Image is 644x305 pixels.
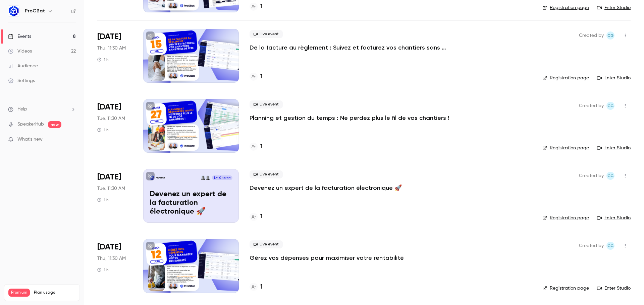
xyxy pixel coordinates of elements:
span: Created by [579,102,604,110]
span: Thu, 11:30 AM [97,45,126,52]
span: CG [607,172,614,180]
span: Created by [579,172,604,180]
div: Audience [8,63,38,69]
a: Planning et gestion du temps : Ne perdez plus le fil de vos chantiers ! [250,114,449,122]
h6: ProGBat [25,8,45,14]
span: Live event [250,240,283,248]
h4: 1 [260,72,263,81]
a: Registration page [542,75,589,81]
span: Help [17,106,27,113]
span: CG [607,31,614,40]
div: Videos [8,48,32,55]
a: De la facture au règlement : Suivez et facturez vos chantiers sans prise de tête [250,44,451,52]
div: Settings [8,77,35,84]
a: 1 [250,2,263,11]
div: 1 h [97,127,109,133]
a: Enter Studio [597,75,631,81]
span: Plan usage [34,290,75,295]
span: Live event [250,170,283,178]
li: help-dropdown-opener [8,106,76,113]
img: Elodie Lecocq [201,175,205,180]
a: 1 [250,212,263,221]
a: 1 [250,142,263,151]
h4: 1 [260,212,263,221]
a: Devenez un expert de la facturation électronique 🚀 [250,184,402,192]
span: new [48,121,61,128]
img: ProGBat [8,6,19,16]
a: Devenez un expert de la facturation électronique 🚀ProGBatCharles GallardElodie Lecocq[DATE] 11:30... [143,169,239,223]
div: Nov 13 Thu, 11:30 AM (Europe/Paris) [97,29,132,82]
a: SpeakerHub [17,121,44,128]
a: Registration page [542,4,589,11]
span: Premium [8,289,30,297]
a: Registration page [542,145,589,151]
a: 1 [250,72,263,81]
a: Enter Studio [597,145,631,151]
span: Charles Gallard [606,102,614,110]
h4: 1 [260,283,263,292]
span: Live event [250,30,283,38]
h4: 1 [260,142,263,151]
span: [DATE] [97,31,121,42]
span: [DATE] [97,172,121,182]
div: 1 h [97,197,109,203]
a: Enter Studio [597,4,631,11]
span: Charles Gallard [606,172,614,180]
span: CG [607,242,614,250]
div: 1 h [97,267,109,273]
span: What's new [17,136,43,143]
span: Thu, 11:30 AM [97,255,126,262]
div: Dec 4 Thu, 11:30 AM (Europe/Paris) [97,239,132,293]
a: Gérez vos dépenses pour maximiser votre rentabilité [250,254,404,262]
span: Tue, 11:30 AM [97,115,125,122]
span: CG [607,102,614,110]
div: 1 h [97,57,109,62]
span: Created by [579,242,604,250]
img: Charles Gallard [206,175,210,180]
div: Events [8,33,31,40]
span: [DATE] [97,242,121,252]
a: 1 [250,283,263,292]
iframe: Noticeable Trigger [68,137,76,143]
span: Charles Gallard [606,242,614,250]
span: Live event [250,100,283,108]
span: Charles Gallard [606,31,614,40]
h4: 1 [260,2,263,11]
div: Nov 25 Tue, 11:30 AM (Europe/Paris) [97,99,132,153]
span: [DATE] 11:30 AM [212,175,232,180]
p: Devenez un expert de la facturation électronique 🚀 [150,190,232,216]
div: Dec 2 Tue, 11:30 AM (Europe/Paris) [97,169,132,223]
a: Enter Studio [597,215,631,221]
p: ProGBat [156,176,165,179]
span: [DATE] [97,102,121,112]
a: Registration page [542,215,589,221]
a: Enter Studio [597,285,631,292]
span: Tue, 11:30 AM [97,185,125,192]
a: Registration page [542,285,589,292]
span: Created by [579,31,604,40]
